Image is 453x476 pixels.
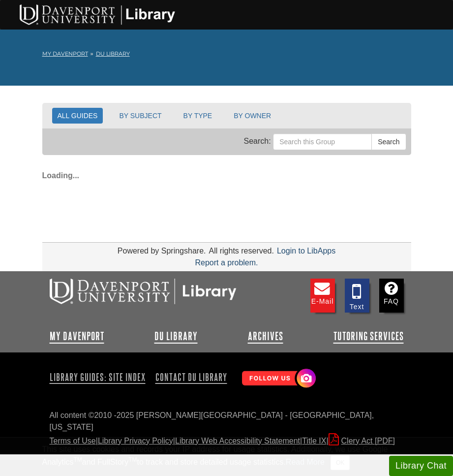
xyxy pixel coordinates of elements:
sup: TM [74,456,82,463]
img: Follow Us! Instagram [237,365,318,393]
button: BY OWNER [228,108,276,124]
a: DU Library [154,330,198,342]
div: This site uses cookies and records your IP address for usage statistics. Additionally, we use Goo... [42,444,411,470]
a: E-mail [310,279,335,313]
img: DU Libraries [2,2,189,26]
a: Archives [248,330,283,342]
button: Close [331,455,350,470]
a: Title IX [302,437,326,445]
a: Read More [286,458,325,466]
a: Report a problem. [195,258,258,267]
div: Powered by Springshare. [116,247,208,255]
a: DU Library [96,50,130,57]
a: Library Web Accessibility Statement [175,437,300,445]
a: Clery Act [329,437,395,445]
a: FAQ [379,279,404,313]
button: ALL GUIDES [52,108,103,124]
div: All rights reserved. [207,247,275,255]
input: Search this Group [273,133,372,150]
a: Text [345,279,369,313]
a: Contact DU Library [151,369,231,385]
button: BY SUBJECT [114,108,167,124]
button: Search [371,133,406,150]
a: Terms of Use [50,437,96,445]
a: My Davenport [42,50,88,58]
a: Library Privacy Policy [98,437,173,445]
nav: breadcrumb [42,47,411,63]
button: Library Chat [389,456,453,476]
img: DU Libraries [50,279,237,304]
a: Tutoring Services [333,330,404,342]
button: BY TYPE [178,108,218,124]
div: All content ©2010 - 2025 [PERSON_NAME][GEOGRAPHIC_DATA] - [GEOGRAPHIC_DATA], [US_STATE] | | | | [50,410,404,447]
sup: TM [128,456,137,463]
div: Loading... [42,165,411,182]
a: Login to LibApps [277,247,335,255]
a: My Davenport [50,330,104,342]
a: Library Guides: Site Index [50,369,150,385]
span: Search: [244,137,271,145]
